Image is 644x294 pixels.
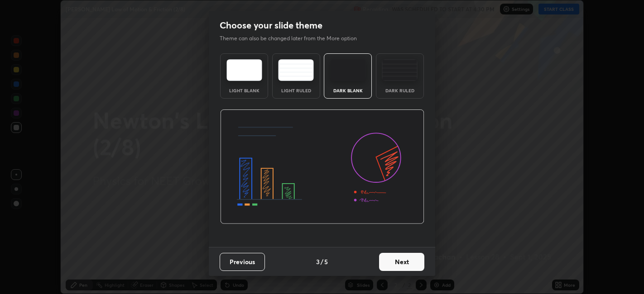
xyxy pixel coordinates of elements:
div: Light Ruled [278,88,314,93]
div: Dark Ruled [382,88,418,93]
h4: 3 [316,257,320,266]
img: darkRuledTheme.de295e13.svg [382,59,418,81]
img: lightRuledTheme.5fabf969.svg [278,59,314,81]
button: Next [379,253,424,271]
img: lightTheme.e5ed3b09.svg [226,59,262,81]
div: Dark Blank [330,88,366,93]
h4: 5 [324,257,328,266]
button: Previous [220,253,265,271]
p: Theme can also be changed later from the More option [220,34,366,43]
img: darkTheme.f0cc69e5.svg [330,59,366,81]
div: Light Blank [226,88,262,93]
h2: Choose your slide theme [220,19,322,31]
h4: / [321,257,323,266]
img: darkThemeBanner.d06ce4a2.svg [220,109,424,224]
